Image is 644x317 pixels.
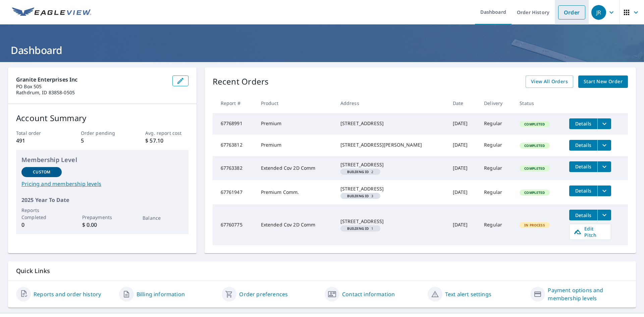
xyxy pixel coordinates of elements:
[213,113,256,135] td: 67768991
[137,290,185,298] a: Billing information
[569,224,611,240] a: Edit Pitch
[16,112,189,124] p: Account Summary
[479,180,514,204] td: Regular
[340,142,442,148] div: [STREET_ADDRESS][PERSON_NAME]
[548,286,628,302] a: Payment options and membership levels
[343,227,378,230] span: 1
[213,180,256,204] td: 67761947
[256,180,335,204] td: Premium Comm.
[82,214,122,221] p: Prepayments
[584,77,623,86] span: Start New Order
[256,93,335,113] th: Product
[573,120,593,127] span: Details
[21,221,62,229] p: 0
[520,166,549,171] span: Completed
[82,221,122,229] p: $ 0.00
[21,155,183,164] p: Membership Level
[520,143,549,148] span: Completed
[520,122,549,126] span: Completed
[21,207,62,221] p: Reports Completed
[569,161,597,172] button: detailsBtn-67763382
[16,137,59,145] p: 491
[340,161,442,168] div: [STREET_ADDRESS]
[145,137,188,145] p: $ 57.10
[479,93,514,113] th: Delivery
[256,135,335,156] td: Premium
[256,156,335,180] td: Extended Cov 2D Comm
[578,75,628,88] a: Start New Order
[21,180,183,188] a: Pricing and membership levels
[16,84,167,90] p: PO Box 505
[479,156,514,180] td: Regular
[574,225,607,238] span: Edit Pitch
[12,7,91,17] img: EV Logo
[213,93,256,113] th: Report #
[81,129,124,137] p: Order pending
[16,129,59,137] p: Total order
[531,77,568,86] span: View All Orders
[597,161,611,172] button: filesDropdownBtn-67763382
[342,290,395,298] a: Contact information
[343,194,378,198] span: 3
[343,170,378,173] span: 2
[569,210,597,220] button: detailsBtn-67760775
[479,113,514,135] td: Regular
[514,93,564,113] th: Status
[447,156,479,180] td: [DATE]
[520,223,549,227] span: In Process
[213,204,256,245] td: 67760775
[21,196,183,204] p: 2025 Year To Date
[447,113,479,135] td: [DATE]
[569,118,597,129] button: detailsBtn-67768991
[447,204,479,245] td: [DATE]
[347,194,369,198] em: Building ID
[145,129,188,137] p: Avg. report cost
[447,180,479,204] td: [DATE]
[445,290,491,298] a: Text alert settings
[143,214,183,221] p: Balance
[16,267,628,275] p: Quick Links
[573,212,593,218] span: Details
[447,135,479,156] td: [DATE]
[597,118,611,129] button: filesDropdownBtn-67768991
[597,140,611,151] button: filesDropdownBtn-67763812
[213,75,269,88] p: Recent Orders
[340,218,442,225] div: [STREET_ADDRESS]
[256,204,335,245] td: Extended Cov 2D Comm
[573,163,593,170] span: Details
[213,156,256,180] td: 67763382
[16,75,167,84] p: Granite Enterprises Inc
[479,135,514,156] td: Regular
[335,93,447,113] th: Address
[213,135,256,156] td: 67763812
[573,188,593,194] span: Details
[520,190,549,195] span: Completed
[8,43,636,57] h1: Dashboard
[33,169,50,175] p: Custom
[597,186,611,196] button: filesDropdownBtn-67761947
[347,227,369,230] em: Building ID
[569,140,597,151] button: detailsBtn-67763812
[347,170,369,173] em: Building ID
[81,137,124,145] p: 5
[573,142,593,148] span: Details
[34,290,101,298] a: Reports and order history
[526,75,573,88] a: View All Orders
[447,93,479,113] th: Date
[340,120,442,127] div: [STREET_ADDRESS]
[569,186,597,196] button: detailsBtn-67761947
[597,210,611,220] button: filesDropdownBtn-67760775
[479,204,514,245] td: Regular
[340,186,442,192] div: [STREET_ADDRESS]
[16,90,167,96] p: Rathdrum, ID 83858-0505
[591,5,606,20] div: JR
[239,290,288,298] a: Order preferences
[256,113,335,135] td: Premium
[558,5,585,19] a: Order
